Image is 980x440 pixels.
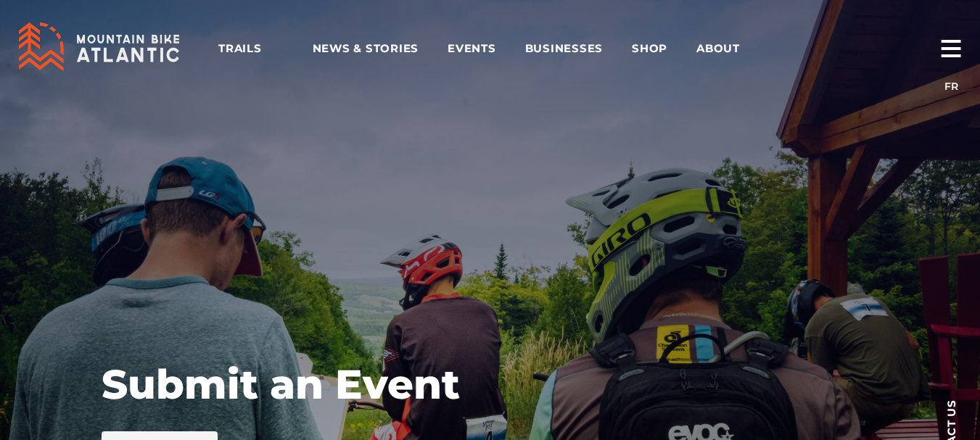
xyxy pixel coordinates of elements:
[696,41,762,56] span: About
[944,80,958,93] a: FR
[448,41,496,56] span: Events
[313,41,419,56] span: News & Stories
[525,41,604,56] span: Businesses
[218,41,284,56] span: Trails
[102,359,638,410] h1: Submit an Event
[632,41,667,56] span: Shop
